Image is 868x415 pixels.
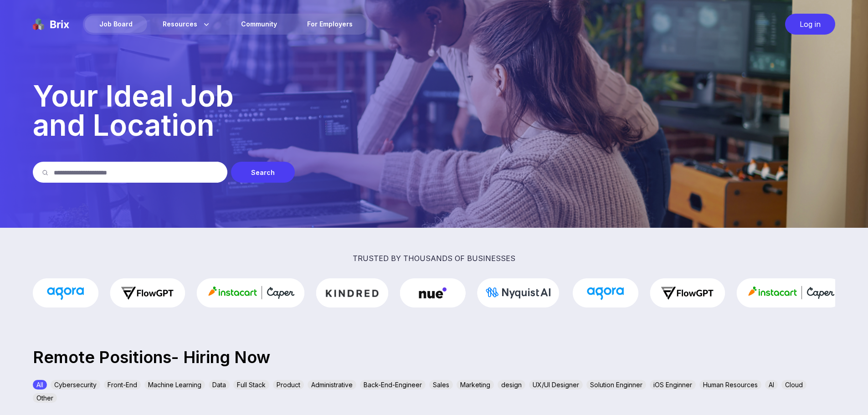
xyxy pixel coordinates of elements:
[586,380,646,389] div: Solution Enginner
[51,380,100,389] div: Cybersecurity
[765,380,778,389] div: AI
[33,393,57,403] div: Other
[209,380,230,389] div: Data
[650,380,696,389] div: iOS Enginner
[231,162,295,183] div: Search
[33,380,47,389] div: All
[273,380,304,389] div: Product
[144,380,205,389] div: Machine Learning
[226,15,292,33] a: Community
[33,82,835,140] p: Your Ideal Job and Location
[148,15,226,33] div: Resources
[529,380,583,389] div: UX/UI Designer
[85,15,147,33] div: Job Board
[233,380,269,389] div: Full Stack
[785,14,835,35] div: Log in
[293,15,367,33] a: For Employers
[498,380,525,389] div: design
[457,380,494,389] div: Marketing
[429,380,453,389] div: Sales
[781,14,835,35] a: Log in
[360,380,426,389] div: Back-End-Engineer
[308,380,356,389] div: Administrative
[104,380,141,389] div: Front-End
[699,380,761,389] div: Human Resources
[781,380,806,389] div: Cloud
